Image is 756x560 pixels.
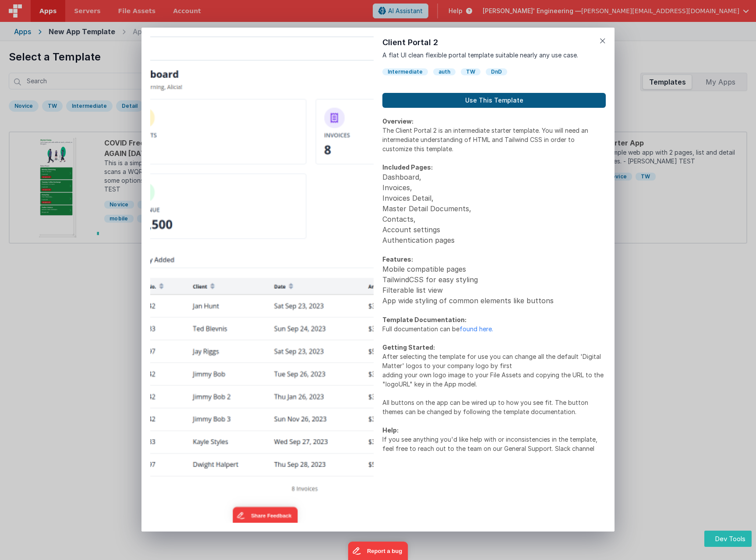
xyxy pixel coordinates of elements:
span: If you see anything you'd like help with or inconsistencies in the template, feel free to reach o... [382,436,597,452]
strong: Included Pages: [382,163,433,171]
span: App wide styling of common elements like buttons [382,296,554,305]
span: Invoices, [382,183,412,192]
span: Master Detail Documents, [382,204,471,213]
span: After selecting the template for use you can change all the default 'Digital Matter' logos to you... [382,353,601,369]
a: found here. [459,325,493,333]
button: Use This Template [382,93,606,108]
iframe: Marker.io feedback button [348,542,408,560]
span: Mobile compatible pages [382,265,466,273]
div: auth [433,68,456,75]
span: Authentication pages [382,236,455,245]
span: All buttons on the app can be wired up to how you see fit. The button themes can be changed by fo... [382,399,588,415]
strong: Help: [382,426,399,434]
span: TailwindCSS for easy styling [382,275,478,284]
span: adding your own logo image to your File Assets and copying the URL to the "logoURL" key in the Ap... [382,371,604,388]
button: Dev Tools [704,531,752,547]
span: Contacts, [382,215,416,223]
strong: Features: [382,255,413,263]
span: Full documentation can be [382,325,459,333]
strong: Getting Started: [382,344,435,351]
div: Intermediate [382,68,428,75]
span: The Client Portal 2 is an intermediate starter template. You will need an intermediate understand... [382,127,588,152]
span: Invoices Detail, [382,194,434,202]
h1: Client Portal 2 [382,36,606,49]
span: Account settings [382,225,440,234]
p: A flat UI clean flexible portal template suitable nearly any use case. [382,50,606,60]
strong: Template Documentation: [382,316,466,323]
span: Filterable list view [382,286,443,294]
div: DnD [486,68,507,75]
strong: Overview: [382,117,413,125]
div: TW [461,68,480,75]
span: Dashboard, [382,173,421,181]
